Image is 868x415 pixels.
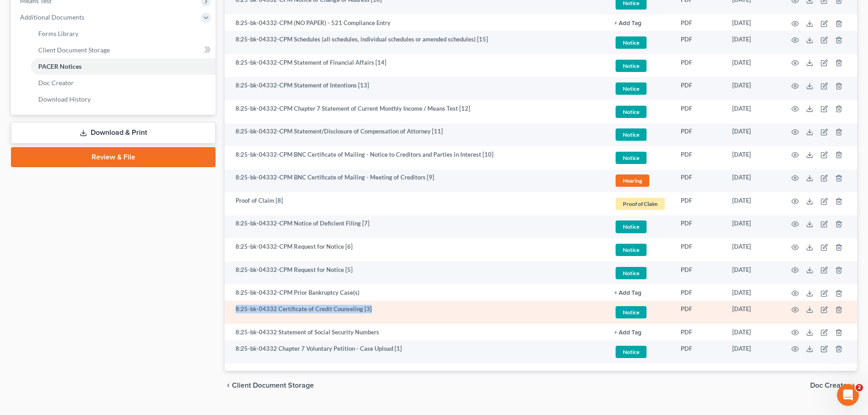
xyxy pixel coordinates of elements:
td: [DATE] [725,146,781,169]
span: Notice [616,244,647,256]
a: Client Document Storage [31,42,216,58]
a: Notice [614,104,666,119]
a: Review & File [11,147,216,167]
a: Proof of Claim [614,196,666,211]
td: PDF [673,215,725,239]
span: PACER Notices [38,62,82,70]
a: Notice [614,127,666,142]
td: [DATE] [725,301,781,324]
td: [DATE] [725,192,781,215]
td: [DATE] [725,100,781,123]
td: [DATE] [725,238,781,261]
span: Client Document Storage [38,46,110,54]
td: 8:25-bk-04332-CPM Chapter 7 Statement of Current Monthly Income / Means Test [12] [225,100,607,123]
span: Download History [38,95,91,103]
td: PDF [673,284,725,301]
td: [DATE] [725,324,781,340]
button: + Add Tag [614,330,642,336]
span: Notice [616,306,647,318]
iframe: Intercom live chat [837,384,859,406]
td: [DATE] [725,340,781,364]
a: Notice [614,150,666,165]
button: + Add Tag [614,20,642,26]
td: 8:25-bk-04332-CPM Notice of Deficient Filing [7] [225,215,607,239]
span: Notice [616,220,647,233]
td: [DATE] [725,54,781,77]
td: [DATE] [725,123,781,147]
a: Download & Print [11,122,216,143]
td: [DATE] [725,77,781,100]
td: 8:25-bk-04332 Certificate of Credit Counseling [3] [225,301,607,324]
a: PACER Notices [31,58,216,75]
a: Download History [31,91,216,108]
td: 8:25-bk-04332-CPM Prior Bankruptcy Case(s) [225,284,607,301]
a: Notice [614,344,666,359]
span: Client Document Storage [232,382,314,389]
td: 8:25-bk-04332-CPM (NO PAPER) - 521 Compliance Entry [225,15,607,31]
td: PDF [673,123,725,147]
span: Additional Documents [20,13,84,21]
i: chevron_right [850,382,857,389]
td: PDF [673,169,725,193]
span: Notice [616,106,647,118]
button: chevron_left Client Document Storage [225,382,314,389]
span: Notice [616,36,647,49]
button: Doc Creator chevron_right [810,382,857,389]
td: PDF [673,31,725,54]
td: 8:25-bk-04332-CPM Statement of Financial Affairs [14] [225,54,607,77]
span: Hearing [616,174,649,187]
i: chevron_left [225,382,232,389]
a: Doc Creator [31,75,216,91]
td: PDF [673,146,725,169]
a: Notice [614,242,666,257]
button: + Add Tag [614,290,642,296]
td: PDF [673,340,725,364]
td: [DATE] [725,261,781,285]
a: + Add Tag [614,328,666,337]
span: Notice [616,60,647,72]
td: 8:25-bk-04332 Statement of Social Security Numbers [225,324,607,340]
a: Notice [614,35,666,50]
span: 2 [856,384,863,391]
a: + Add Tag [614,19,666,27]
td: 8:25-bk-04332-CPM Request for Notice [6] [225,238,607,261]
td: [DATE] [725,284,781,301]
a: Notice [614,219,666,234]
td: PDF [673,15,725,31]
td: PDF [673,238,725,261]
a: Notice [614,81,666,96]
td: PDF [673,100,725,123]
td: 8:25-bk-04332-CPM BNC Certificate of Mailing - Meeting of Creditors [9] [225,169,607,193]
span: Forms Library [38,30,78,37]
span: Notice [616,152,647,164]
td: 8:25-bk-04332-CPM Request for Notice [5] [225,261,607,285]
a: Hearing [614,173,666,188]
span: Doc Creator [810,382,850,389]
span: Notice [616,346,647,358]
td: PDF [673,324,725,340]
span: Proof of Claim [616,198,665,210]
td: PDF [673,301,725,324]
a: + Add Tag [614,288,666,297]
a: Notice [614,266,666,281]
td: [DATE] [725,15,781,31]
td: PDF [673,54,725,77]
td: PDF [673,77,725,100]
td: [DATE] [725,215,781,239]
td: 8:25-bk-04332 Chapter 7 Voluntary Petition - Case Upload [1] [225,340,607,364]
a: Forms Library [31,26,216,42]
td: 8:25-bk-04332-CPM Statement of Intentions [13] [225,77,607,100]
a: Notice [614,305,666,320]
span: Notice [616,267,647,279]
td: [DATE] [725,31,781,54]
span: Notice [616,82,647,95]
td: 8:25-bk-04332-CPM BNC Certificate of Mailing - Notice to Creditors and Parties in Interest [10] [225,146,607,169]
span: Notice [616,128,647,141]
td: 8:25-bk-04332-CPM Schedules (all schedules, individual schedules or amended schedules) [15] [225,31,607,54]
td: [DATE] [725,169,781,193]
td: 8:25-bk-04332-CPM Statement/Disclosure of Compensation of Attorney [11] [225,123,607,147]
a: Notice [614,58,666,73]
td: PDF [673,261,725,285]
td: PDF [673,192,725,215]
td: Proof of Claim [8] [225,192,607,215]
